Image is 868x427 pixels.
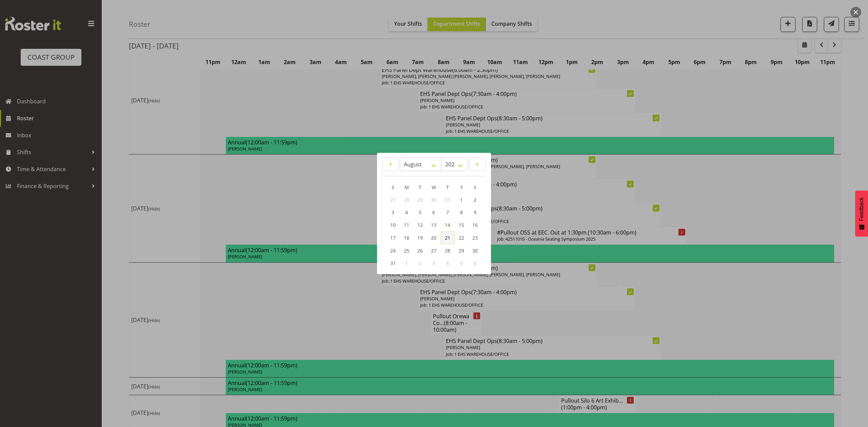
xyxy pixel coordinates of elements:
span: 28 [445,247,450,254]
span: S [392,184,394,190]
span: 29 [417,197,423,203]
span: 31 [445,197,450,203]
span: 2 [474,197,476,203]
span: 7 [446,209,449,216]
span: 6 [474,260,476,266]
span: 12 [417,222,423,228]
span: 14 [445,222,450,228]
span: Feedback [859,197,865,221]
span: 3 [432,260,435,266]
span: 30 [431,197,436,203]
span: 5 [460,260,463,266]
span: 4 [405,209,408,216]
span: 31 [390,260,396,266]
span: 10 [390,222,396,228]
span: 17 [390,235,396,241]
span: 4 [446,260,449,266]
span: W [432,184,436,190]
span: 8 [460,209,463,216]
span: 1 [460,197,463,203]
span: F [460,184,463,190]
span: 22 [459,235,464,241]
span: 11 [404,222,409,228]
span: M [405,184,409,190]
span: 24 [390,247,396,254]
span: 1 [405,260,408,266]
span: 27 [390,197,396,203]
span: 15 [459,222,464,228]
span: 16 [472,222,478,228]
span: 20 [431,235,436,241]
span: 30 [472,247,478,254]
span: 29 [459,247,464,254]
span: 27 [431,247,436,254]
span: 5 [419,209,421,216]
span: 2 [419,260,421,266]
span: 21 [445,235,450,241]
span: T [446,184,449,190]
span: 13 [431,222,436,228]
span: 3 [392,209,394,216]
span: 9 [474,209,476,216]
span: T [419,184,421,190]
span: 18 [404,235,409,241]
span: S [474,184,476,190]
span: 28 [404,197,409,203]
span: 23 [472,235,478,241]
span: 25 [404,247,409,254]
span: 19 [417,235,423,241]
span: 6 [432,209,435,216]
button: Feedback - Show survey [855,190,868,237]
span: 26 [417,247,423,254]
